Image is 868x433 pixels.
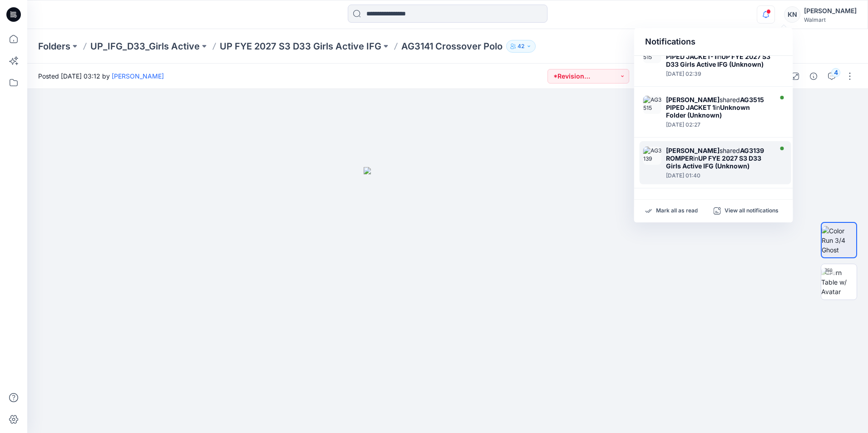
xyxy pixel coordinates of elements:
img: eyJhbGciOiJIUzI1NiIsImtpZCI6IjAiLCJzbHQiOiJzZXMiLCJ0eXAiOiJKV1QifQ.eyJkYXRhIjp7InR5cGUiOiJzdG9yYW... [364,167,532,433]
a: UP FYE 2027 S3 D33 Girls Active IFG [220,40,381,53]
div: shared in [666,45,770,68]
div: Walmart [804,16,857,23]
strong: UP FYE 2027 S3 D33 Girls Active IFG (Unknown) [666,53,770,68]
div: [PERSON_NAME] [804,5,857,16]
button: Details [806,69,821,84]
span: Posted [DATE] 03:12 by [38,71,164,81]
img: AG3515 PIPED JACKET 1 [643,96,661,114]
p: 42 [518,41,524,51]
p: View all notifications [725,207,779,215]
div: shared in [666,147,770,170]
div: Notifications [634,28,793,56]
button: 42 [506,40,536,53]
div: Saturday, September 20, 2025 01:40 [666,172,770,179]
div: Saturday, September 20, 2025 02:27 [666,122,770,128]
p: Mark all as read [656,207,698,215]
strong: Unknown Folder (Unknown) [666,103,750,119]
div: KN [784,6,800,23]
button: 4 [824,69,839,84]
img: Color Run 3/4 Ghost [822,226,856,255]
a: UP_IFG_D33_Girls Active [90,40,200,53]
img: AG3139 ROMPER [643,147,661,165]
img: Turn Table w/ Avatar [821,268,857,296]
div: Saturday, September 20, 2025 02:39 [666,71,770,77]
div: 4 [831,68,840,77]
a: Folders [38,40,70,53]
strong: AG3515 PIPED JACKET 1 [666,96,764,111]
strong: [PERSON_NAME] [666,96,720,103]
strong: UP FYE 2027 S3 D33 Girls Active IFG (Unknown) [666,154,761,170]
a: [PERSON_NAME] [112,72,164,80]
p: AG3141 Crossover Polo [401,40,503,53]
div: shared in [666,96,770,119]
strong: [PERSON_NAME] [666,147,720,154]
strong: AG3139 ROMPER [666,147,764,162]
